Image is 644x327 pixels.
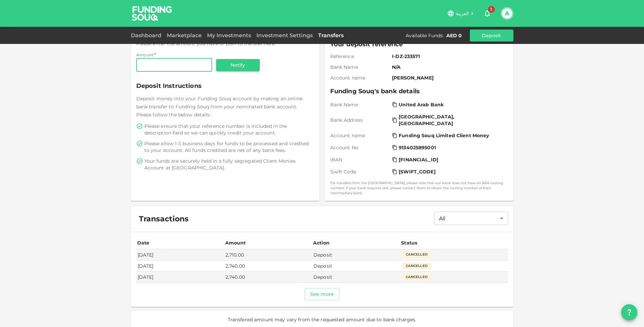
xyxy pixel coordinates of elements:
button: Deposit [470,30,513,42]
span: Bank Name [330,101,390,108]
a: Dashboard [131,32,164,39]
button: 3 [481,7,494,20]
span: I-DZ-233571 [392,53,505,60]
div: Date [137,239,151,247]
a: My Investments [204,32,254,39]
td: Deposit [312,272,400,283]
span: Account name [330,74,390,81]
span: العربية [456,10,469,16]
td: [DATE] [136,261,224,272]
div: All [434,212,508,225]
span: [GEOGRAPHIC_DATA], [GEOGRAPHIC_DATA] [399,113,504,127]
span: Reference [330,53,390,60]
div: Amount [225,239,246,247]
span: Your funds are securely held in a fully segregated Client Monies Account at [GEOGRAPHIC_DATA]. [144,158,313,171]
span: Bank Address [330,117,390,123]
span: 3 [488,6,495,13]
td: 2,710.00 [224,249,312,260]
span: Funding Souq's bank details [330,87,508,96]
span: Swift Code [330,168,390,175]
div: AED 0 [446,32,462,39]
input: amount [136,58,212,72]
span: Funding Souq Limited Client Money [399,132,489,139]
span: Your deposit reference [330,40,508,49]
span: Transfered amount may vary from the requested amount due to bank charges. [228,316,416,323]
span: Amount [136,52,154,57]
div: Available Funds : [406,32,444,39]
span: Please allow 1-3 business days for funds to be processed and credited to your account. All funds ... [144,140,313,154]
span: Account No [330,144,390,151]
td: [DATE] [136,272,224,283]
span: 9134025895001 [399,144,436,151]
span: Account name [330,132,390,139]
span: Transactions [139,214,189,224]
td: [DATE] [136,249,224,260]
td: 2,740.00 [224,272,312,283]
span: [PERSON_NAME] [392,74,505,81]
span: N/A [392,64,505,70]
span: Please ensure that your reference number is included in the description field so we can quickly c... [144,123,313,136]
span: Deposit money into your Funding Souq account by making an online bank transfer to Funding Souq fr... [136,96,302,118]
div: Status [401,239,418,247]
span: Bank Name [330,64,390,70]
span: Deposit Instructions [136,81,314,91]
small: For transfers from the [GEOGRAPHIC_DATA], please note that our bank does not have an ABA routing ... [330,180,508,196]
a: Marketplace [164,32,204,39]
td: Deposit [312,249,400,260]
span: United Arab Bank [399,101,444,108]
button: See more [305,288,339,300]
div: Cancelled [401,251,432,258]
a: Transfers [315,32,346,39]
button: Notify [216,59,260,71]
div: Cancelled [401,274,432,280]
button: question [621,304,637,320]
span: [FINANCIAL_ID] [399,156,438,163]
td: Deposit [312,261,400,272]
span: [SWIFT_CODE] [399,168,436,175]
button: A [502,8,512,18]
a: Investment Settings [254,32,315,39]
div: Action [313,239,330,247]
td: 2,740.00 [224,261,312,272]
div: Cancelled [401,263,432,269]
span: IBAN [330,156,390,163]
